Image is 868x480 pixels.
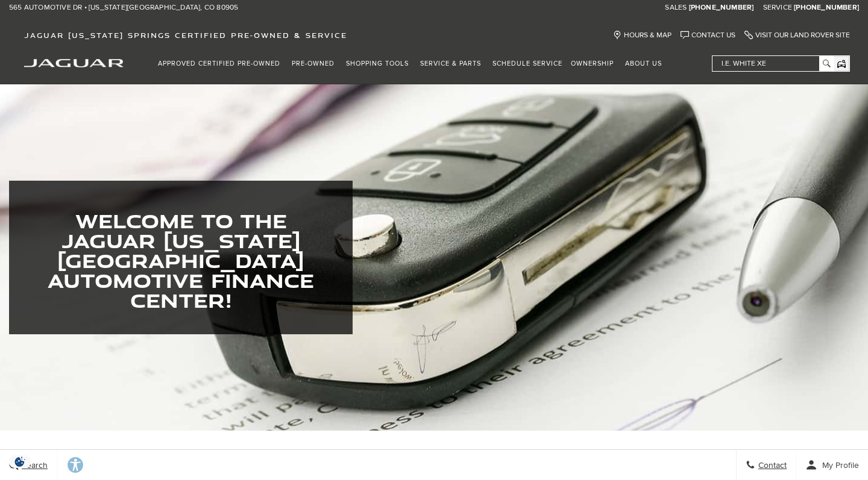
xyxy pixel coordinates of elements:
[416,53,488,74] a: Service & Parts
[712,56,833,71] input: i.e. White XE
[24,31,347,40] span: Jaguar [US_STATE] Springs Certified Pre-Owned & Service
[794,3,859,13] a: [PHONE_NUMBER]
[613,31,671,40] a: Hours & Map
[567,53,621,74] a: Ownership
[24,57,124,67] a: jaguar
[154,53,669,74] nav: Main Navigation
[681,31,735,40] a: Contact Us
[488,53,567,74] a: Schedule Service
[18,31,353,40] a: Jaguar [US_STATE] Springs Certified Pre-Owned & Service
[817,460,859,470] span: My Profile
[342,53,416,74] a: Shopping Tools
[288,53,342,74] a: Pre-Owned
[689,3,754,13] a: [PHONE_NUMBER]
[665,3,687,12] span: Sales
[6,455,34,468] section: Click to Open Cookie Consent Modal
[154,53,288,74] a: Approved Certified Pre-Owned
[9,3,238,13] a: 565 Automotive Dr • [US_STATE][GEOGRAPHIC_DATA], CO 80905
[621,53,669,74] a: About Us
[763,3,792,12] span: Service
[796,450,868,480] button: Open user profile menu
[744,31,850,40] a: Visit Our Land Rover Site
[27,211,335,310] h1: Welcome to the Jaguar [US_STATE][GEOGRAPHIC_DATA] Automotive Finance Center!
[755,460,787,470] span: Contact
[24,59,124,67] img: Jaguar
[6,455,34,468] img: Opt-Out Icon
